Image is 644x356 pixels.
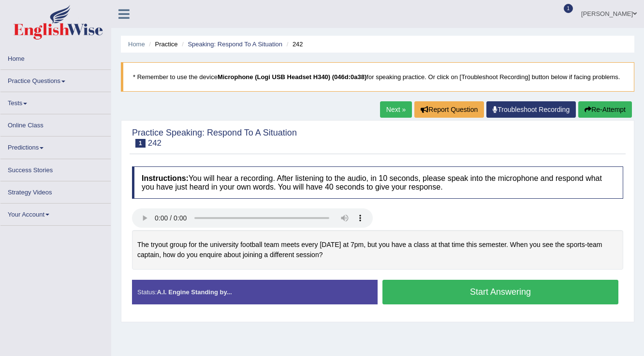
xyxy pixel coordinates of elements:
b: Microphone (Logi USB Headset H340) (046d:0a38) [218,73,366,81]
a: Next » [380,101,412,118]
a: Tests [0,92,111,111]
li: Practice [146,40,177,49]
a: Strategy Videos [0,181,111,200]
h2: Practice Speaking: Respond To A Situation [132,128,297,148]
blockquote: * Remember to use the device for speaking practice. Or click on [Troubleshoot Recording] button b... [121,62,634,92]
a: Your Account [0,204,111,222]
small: 242 [148,138,161,148]
li: 242 [284,40,303,49]
div: The tryout group for the university football team meets every [DATE] at 7pm, but you have a class... [132,230,623,269]
h4: You will hear a recording. After listening to the audio, in 10 seconds, please speak into the mic... [132,166,623,199]
a: Troubleshoot Recording [486,101,576,118]
a: Success Stories [0,159,111,178]
span: 1 [564,4,573,13]
strong: A.I. Engine Standing by... [157,288,232,296]
a: Home [0,48,111,67]
a: Online Class [0,114,111,133]
button: Re-Attempt [578,101,632,118]
button: Report Question [414,101,484,118]
a: Home [128,41,145,48]
button: Start Answering [382,280,618,304]
a: Practice Questions [0,70,111,89]
a: Predictions [0,137,111,155]
div: Status: [132,280,378,304]
span: 1 [135,139,146,148]
b: Instructions: [142,174,189,182]
a: Speaking: Respond To A Situation [188,41,282,48]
